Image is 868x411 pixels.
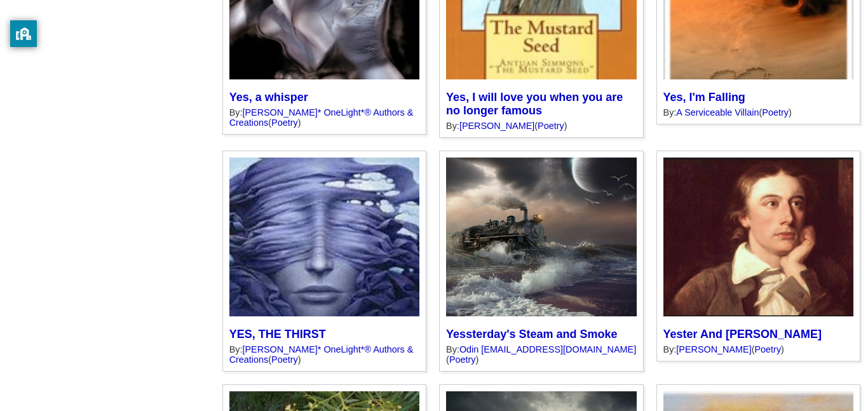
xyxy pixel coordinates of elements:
[663,91,745,104] a: Yes, I'm Falling
[449,354,476,365] a: Poetry
[446,328,617,340] a: Yessterday's Steam and Smoke
[271,354,298,365] a: Poetry
[755,344,782,354] a: Poetry
[271,118,298,128] a: Poetry
[676,107,759,118] a: A Serviceable Villain
[229,107,414,128] a: [PERSON_NAME]* OneLight*® Authors & Creations
[663,107,853,118] div: By: ( )
[663,344,853,354] div: By: ( )
[446,91,623,117] a: Yes, I will love you when you are no longer famous
[229,328,326,340] a: YES, THE THIRST
[229,91,308,104] a: Yes, a whisper
[229,344,419,365] div: By: ( )
[538,121,564,131] a: Poetry
[459,121,534,131] a: [PERSON_NAME]
[446,121,636,131] div: By: ( )
[676,344,751,354] a: [PERSON_NAME]
[459,344,636,354] a: Odin [EMAIL_ADDRESS][DOMAIN_NAME]
[229,107,419,128] div: By: ( )
[446,344,636,365] div: By: ( )
[229,344,414,365] a: [PERSON_NAME]* OneLight*® Authors & Creations
[663,328,822,340] a: Yester And [PERSON_NAME]
[10,20,37,47] button: privacy banner
[762,107,789,118] a: Poetry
